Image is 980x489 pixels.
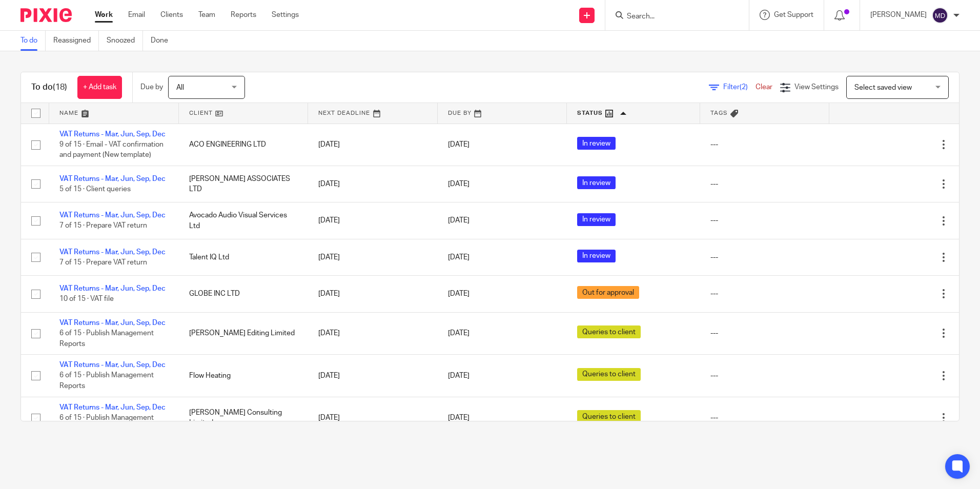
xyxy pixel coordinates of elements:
div: --- [710,371,820,381]
span: In review [577,176,616,189]
td: [PERSON_NAME] ASSOCIATES LTD [179,166,309,202]
span: 5 of 15 · Client queries [59,186,131,193]
td: [DATE] [308,124,438,166]
span: [DATE] [448,290,469,297]
span: Queries to client [577,368,641,381]
span: Queries to client [577,410,641,423]
td: [DATE] [308,397,438,439]
a: Email [128,10,145,20]
div: --- [710,413,820,423]
a: Clients [160,10,183,20]
td: Talent IQ Ltd [179,239,309,275]
span: 7 of 15 · Prepare VAT return [59,259,147,266]
a: VAT Returns - Mar, Jun, Sep, Dec [59,175,166,182]
a: VAT Returns - Mar, Jun, Sep, Dec [59,404,166,411]
img: Pixie [21,8,72,22]
td: ACO ENGINEERING LTD [179,124,309,166]
span: (18) [53,83,67,91]
div: --- [710,328,820,338]
div: --- [710,252,820,262]
input: Search [626,12,718,22]
td: GLOBE INC LTD [179,276,309,312]
a: VAT Returns - Mar, Jun, Sep, Dec [59,212,166,219]
span: Select saved view [854,84,912,91]
span: 9 of 15 · Email - VAT confirmation and payment (New template) [59,141,164,159]
div: --- [710,179,820,189]
div: --- [710,215,820,226]
td: [DATE] [308,355,438,397]
p: Due by [140,82,163,92]
span: [DATE] [448,141,469,148]
span: All [176,84,184,91]
td: [DATE] [308,202,438,239]
span: [DATE] [448,330,469,337]
span: 7 of 15 · Prepare VAT return [59,222,147,230]
a: Work [95,10,113,20]
p: [PERSON_NAME] [870,10,927,20]
span: Out for approval [577,286,639,299]
a: Clear [756,84,772,91]
a: Done [151,31,176,51]
span: [DATE] [448,372,469,379]
a: Team [198,10,215,20]
a: VAT Returns - Mar, Jun, Sep, Dec [59,285,166,292]
span: 6 of 15 · Publish Management Reports [59,414,154,432]
a: + Add task [77,76,122,99]
td: Flow Heating [179,355,309,397]
a: To do [21,31,46,51]
a: Snoozed [107,31,143,51]
td: [PERSON_NAME] Editing Limited [179,312,309,354]
a: VAT Returns - Mar, Jun, Sep, Dec [59,319,166,327]
div: --- [710,139,820,150]
span: Queries to client [577,325,641,338]
td: [DATE] [308,312,438,354]
span: (2) [740,84,748,91]
img: svg%3E [932,7,948,24]
span: In review [577,250,616,262]
span: [DATE] [448,180,469,188]
span: Get Support [774,11,813,18]
a: VAT Returns - Mar, Jun, Sep, Dec [59,131,166,138]
td: [DATE] [308,166,438,202]
h1: To do [31,82,67,93]
span: View Settings [794,84,839,91]
span: [DATE] [448,414,469,421]
td: Avocado Audio Visual Services Ltd [179,202,309,239]
span: [DATE] [448,254,469,261]
span: 6 of 15 · Publish Management Reports [59,330,154,348]
span: 6 of 15 · Publish Management Reports [59,372,154,390]
span: Filter [723,84,756,91]
span: [DATE] [448,217,469,225]
span: Tags [710,110,728,116]
span: 10 of 15 · VAT file [59,296,114,303]
div: --- [710,289,820,299]
td: [DATE] [308,276,438,312]
td: [PERSON_NAME] Consulting Limited [179,397,309,439]
td: [DATE] [308,239,438,275]
a: VAT Returns - Mar, Jun, Sep, Dec [59,249,166,256]
span: In review [577,213,616,226]
a: Settings [272,10,299,20]
a: Reassigned [53,31,99,51]
a: VAT Returns - Mar, Jun, Sep, Dec [59,361,166,369]
span: In review [577,137,616,150]
a: Reports [231,10,256,20]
